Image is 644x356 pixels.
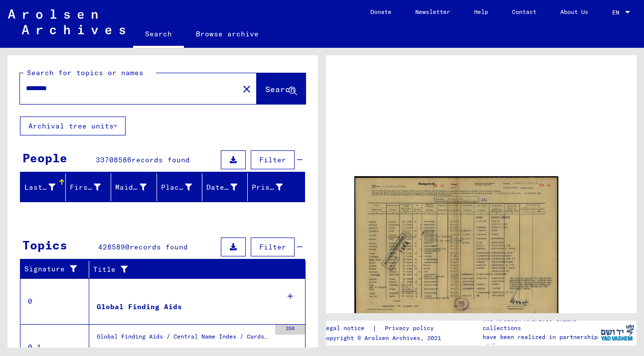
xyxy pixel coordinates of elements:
span: Search [265,84,295,94]
img: 001.jpg [354,176,558,321]
div: Signature [24,264,81,274]
mat-header-cell: Prisoner # [248,173,305,201]
span: Filter [259,242,286,251]
div: First Name [70,179,113,195]
div: Date of Birth [206,179,250,195]
mat-header-cell: Last Name [20,173,66,201]
div: 350 [275,325,305,335]
div: First Name [70,182,101,193]
mat-label: Search for topics or names [27,68,144,77]
div: Maiden Name [115,182,146,193]
a: Browse archive [184,22,271,46]
mat-header-cell: Date of Birth [202,173,248,201]
div: Last Name [24,182,55,193]
p: have been realized in partnership with [483,333,598,351]
mat-header-cell: Maiden Name [111,173,157,201]
button: Clear [237,79,257,99]
div: | [322,323,446,334]
a: Privacy policy [377,323,446,334]
span: EN [612,9,623,16]
span: records found [132,155,190,164]
p: Copyright © Arolsen Archives, 2021 [322,334,446,343]
div: Global Finding Aids / Central Name Index / Cards that have been scanned during first sequential m... [97,332,270,346]
mat-icon: close [241,83,253,95]
span: records found [130,242,188,251]
div: Prisoner # [252,179,295,195]
mat-header-cell: First Name [66,173,111,201]
td: 0 [20,278,89,324]
a: Search [133,22,184,48]
div: Maiden Name [115,179,159,195]
div: Signature [24,261,91,277]
button: Filter [251,237,295,256]
span: 33708586 [96,155,132,164]
div: Topics [22,236,67,254]
div: Place of Birth [161,179,204,195]
p: The Arolsen Archives online collections [483,315,598,333]
div: Title [93,261,296,277]
div: Place of Birth [161,182,192,193]
img: yv_logo.png [599,320,636,345]
span: 4285890 [98,242,130,251]
div: Prisoner # [252,182,283,193]
div: Date of Birth [206,182,237,193]
div: Last Name [24,179,68,195]
button: Filter [251,150,295,169]
div: Title [93,264,286,275]
button: Archival tree units [20,117,126,135]
img: Arolsen_neg.svg [8,9,125,34]
button: Search [257,73,306,104]
span: Filter [259,155,286,164]
a: Legal notice [322,323,372,334]
div: Global Finding Aids [97,302,182,312]
mat-header-cell: Place of Birth [157,173,202,201]
div: People [22,149,67,167]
